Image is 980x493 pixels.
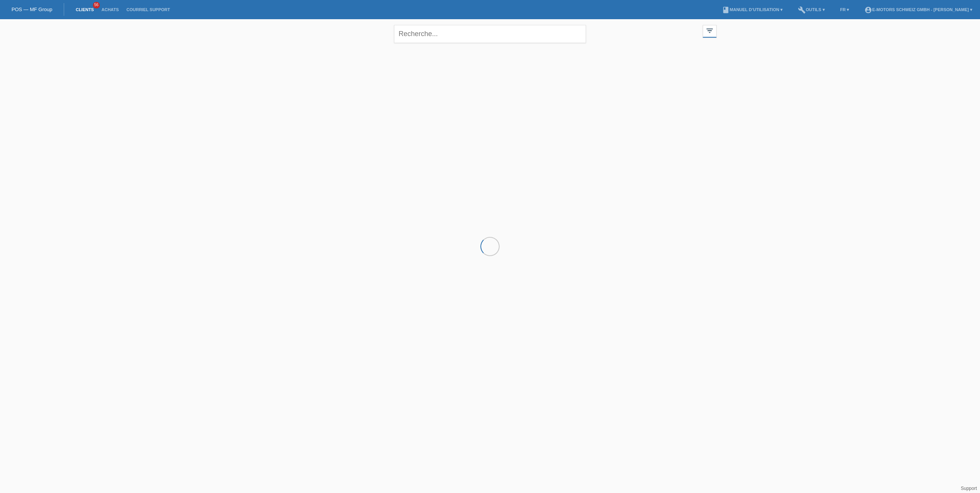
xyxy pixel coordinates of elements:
[122,7,174,12] a: Courriel Support
[798,6,806,14] i: build
[98,7,122,12] a: Achats
[961,486,977,491] a: Support
[12,7,52,12] a: POS — MF Group
[718,7,786,12] a: bookManuel d’utilisation ▾
[722,6,730,14] i: book
[394,25,586,43] input: Recherche...
[72,7,98,12] a: Clients
[836,7,853,12] a: FR ▾
[93,2,100,8] span: 56
[861,7,976,12] a: account_circleE-Motors Schweiz GmbH - [PERSON_NAME] ▾
[864,6,872,14] i: account_circle
[705,26,714,35] i: filter_list
[794,7,828,12] a: buildOutils ▾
